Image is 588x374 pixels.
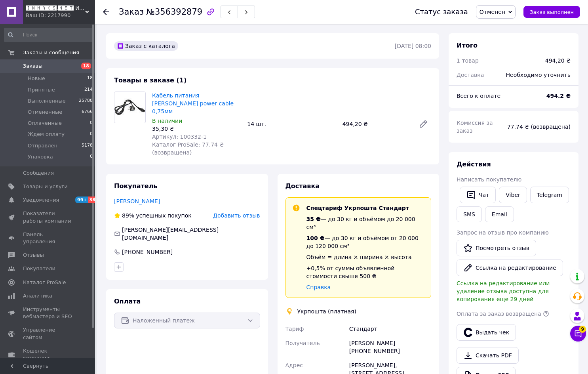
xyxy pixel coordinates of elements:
[306,253,425,261] div: Объём = длина × ширина × высота
[457,57,479,64] span: 1 товар
[75,197,88,203] span: 99+
[114,298,141,305] span: Оплата
[480,9,505,15] span: Отменен
[152,92,234,114] a: Кабель питания [PERSON_NAME] power cable 0,75мм
[103,8,109,16] div: Вернуться назад
[82,109,93,116] span: 6766
[82,142,93,149] span: 5178
[90,120,93,127] span: 0
[306,215,425,231] div: — до 30 кг и объёмом до 20 000 см³
[122,227,219,241] span: [PERSON_NAME][EMAIL_ADDRESS][DOMAIN_NAME]
[28,142,57,149] span: Отправлен
[285,182,320,190] span: Доставка
[295,307,359,315] div: Укрпошта (платная)
[285,326,304,332] span: Тариф
[457,206,482,222] button: SMS
[485,206,514,222] button: Email
[23,183,68,190] span: Товары и услуги
[415,116,431,132] a: Редактировать
[395,43,431,49] time: [DATE] 08:00
[81,63,91,69] span: 18
[545,57,571,65] div: 494,20 ₴
[23,306,73,320] span: Инструменты вебмастера и SEO
[457,229,549,236] span: Запрос на отзыв про компанию
[90,131,93,138] span: 0
[348,322,433,336] div: Стандарт
[114,41,178,51] div: Заказ с каталога
[4,28,93,42] input: Поиск
[460,187,496,203] button: Чат
[23,170,54,177] span: Сообщения
[339,118,412,130] div: 494,20 ₴
[121,248,173,256] div: [PHONE_NUMBER]
[23,279,66,286] span: Каталог ProSale
[152,118,182,124] span: В наличии
[23,231,73,245] span: Панель управления
[579,326,586,333] span: 9
[119,7,144,17] span: Заказ
[88,197,97,203] span: 38
[152,125,241,133] div: 35,30 ₴
[306,205,409,211] span: Спецтариф Укрпошта Стандарт
[23,326,73,341] span: Управление сайтом
[23,197,59,204] span: Уведомления
[457,176,521,183] span: Написать покупателю
[28,75,45,82] span: Новые
[457,42,478,49] span: Итого
[457,311,541,317] span: Оплата за заказ возвращена
[285,362,303,368] span: Адрес
[306,264,425,280] div: +0,5% от суммы объявленной стоимости свыше 500 ₴
[114,76,186,84] span: Товары в заказе (1)
[84,86,93,93] span: 214
[23,265,55,272] span: Покупатели
[23,347,73,362] span: Кошелек компании
[457,324,516,341] button: Выдать чек
[28,109,62,116] span: Отмененные
[122,212,134,219] span: 89%
[530,9,574,15] span: Заказ выполнен
[213,212,260,219] span: Добавить отзыв
[90,153,93,160] span: 0
[23,252,44,259] span: Отзывы
[348,336,433,358] div: [PERSON_NAME] [PHONE_NUMBER]
[457,72,484,78] span: Доставка
[457,240,536,256] a: Посмотреть отзыв
[79,97,93,105] span: 25788
[28,153,53,160] span: Упаковка
[457,120,493,134] span: Комиссия за заказ
[546,93,571,99] b: 494.2 ₴
[26,12,95,19] div: Ваш ID: 2217990
[28,131,65,138] span: Ждем оплату
[23,292,52,300] span: Аналитика
[152,141,224,156] span: Каталог ProSale: 77.74 ₴ (возвращена)
[23,210,73,224] span: Показатели работы компании
[28,120,62,127] span: Оплаченные
[457,280,550,302] span: Ссылка на редактирование или удаление отзыва доступна для копирования еще 29 дней
[457,93,500,99] span: Всего к оплате
[244,118,339,130] div: 14 шт.
[87,75,93,82] span: 18
[306,216,321,222] span: 35 ₴
[28,86,55,93] span: Принятые
[146,7,202,17] span: №356392879
[501,66,575,84] div: Необходимо уточнить
[306,235,325,241] span: 100 ₴
[23,63,42,70] span: Заказы
[457,160,491,168] span: Действия
[415,8,468,16] div: Статус заказа
[285,340,320,346] span: Получатель
[28,97,66,105] span: Выполненные
[152,134,207,140] span: Артикул: 100332-1
[114,98,145,117] img: Кабель питания микки маус power cable 0,75мм
[306,234,425,250] div: — до 30 кг и объёмом от 20 000 до 120 000 см³
[499,187,527,203] a: Viber
[507,124,571,130] span: 77.74 ₴ (возвращена)
[306,284,331,290] a: Справка
[457,260,563,276] button: Ссылка на редактирование
[570,326,586,342] button: Чат с покупателем9
[26,5,85,12] span: 🅸🅽🅼🅰🅺🆂.🅽🅴🆃 Интернет Магазин
[23,49,79,56] span: Заказы и сообщения
[114,198,160,204] a: [PERSON_NAME]
[114,182,157,190] span: Покупатель
[530,187,569,203] a: Telegram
